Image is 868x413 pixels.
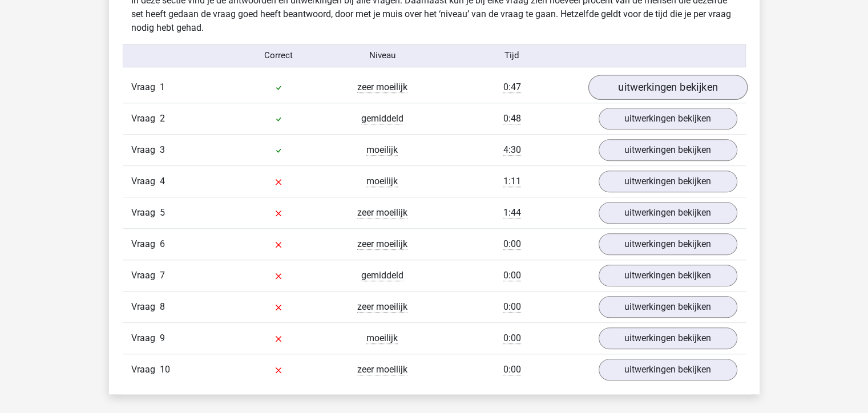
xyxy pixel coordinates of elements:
[160,176,165,187] span: 4
[503,333,521,344] span: 0:00
[131,300,160,314] span: Vraag
[131,112,160,125] span: Vraag
[366,144,398,156] span: moeilijk
[357,364,407,375] span: zeer moeilijk
[503,176,521,187] span: 1:11
[131,175,160,188] span: Vraag
[599,171,737,192] a: uitwerkingen bekijken
[357,301,407,313] span: zeer moeilijk
[503,301,521,313] span: 0:00
[599,359,737,380] a: uitwerkingen bekijken
[160,270,165,281] span: 7
[434,49,590,62] div: Tijd
[160,238,165,249] span: 6
[160,207,165,218] span: 5
[503,207,521,218] span: 1:44
[361,270,403,281] span: gemiddeld
[357,207,407,218] span: zeer moeilijk
[366,333,398,344] span: moeilijk
[160,113,165,124] span: 2
[503,364,521,375] span: 0:00
[131,80,160,94] span: Vraag
[599,202,737,224] a: uitwerkingen bekijken
[361,113,403,124] span: gemiddeld
[599,327,737,349] a: uitwerkingen bekijken
[227,49,330,62] div: Correct
[131,363,160,376] span: Vraag
[503,144,521,156] span: 4:30
[503,82,521,93] span: 0:47
[357,82,407,93] span: zeer moeilijk
[330,49,434,62] div: Niveau
[599,265,737,286] a: uitwerkingen bekijken
[503,238,521,250] span: 0:00
[599,108,737,129] a: uitwerkingen bekijken
[599,296,737,318] a: uitwerkingen bekijken
[160,301,165,312] span: 8
[131,143,160,157] span: Vraag
[357,238,407,250] span: zeer moeilijk
[503,270,521,281] span: 0:00
[131,237,160,251] span: Vraag
[599,233,737,255] a: uitwerkingen bekijken
[160,333,165,343] span: 9
[599,139,737,161] a: uitwerkingen bekijken
[131,206,160,220] span: Vraag
[366,176,398,187] span: moeilijk
[160,364,170,375] span: 10
[503,113,521,124] span: 0:48
[160,82,165,92] span: 1
[131,269,160,282] span: Vraag
[131,331,160,345] span: Vraag
[160,144,165,155] span: 3
[588,75,747,100] a: uitwerkingen bekijken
